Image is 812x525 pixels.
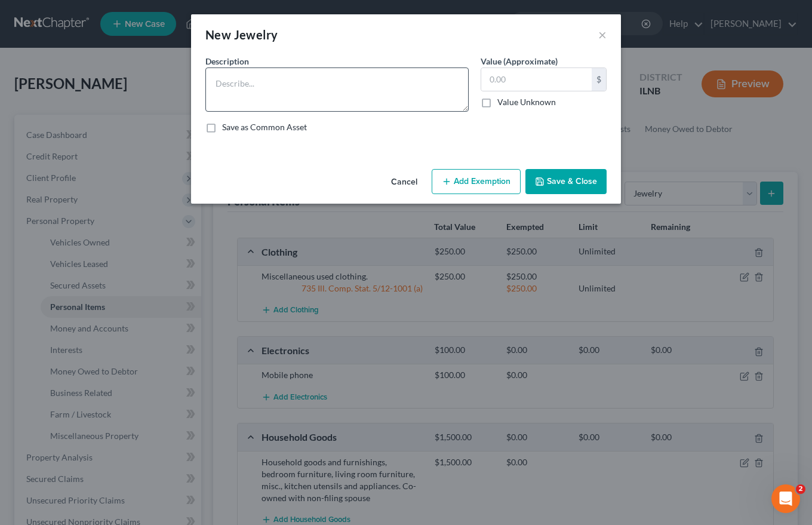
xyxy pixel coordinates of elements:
input: 0.00 [481,68,592,91]
iframe: Intercom live chat [771,484,800,513]
span: Description [205,56,249,66]
label: Value Unknown [497,96,556,108]
label: Value (Approximate) [481,55,558,67]
button: × [598,27,607,42]
button: Add Exemption [432,169,521,194]
button: Cancel [382,170,427,194]
button: Save & Close [525,169,607,194]
label: Save as Common Asset [222,121,307,133]
div: New Jewelry [205,26,278,43]
div: $ [592,68,606,91]
span: 2 [796,484,805,494]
